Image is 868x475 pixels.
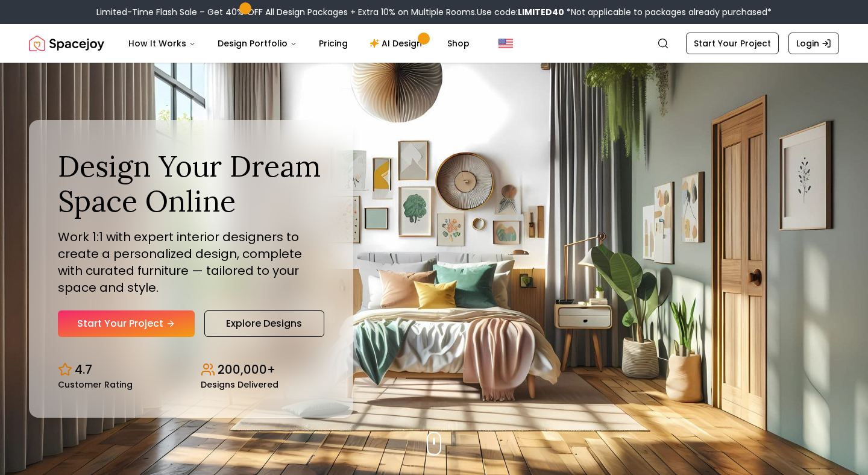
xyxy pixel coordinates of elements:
a: Pricing [309,31,357,55]
small: Designs Delivered [201,380,278,389]
a: AI Design [360,31,435,55]
img: Spacejoy Logo [29,31,104,55]
button: How It Works [119,31,206,55]
a: Login [788,33,839,54]
div: Limited-Time Flash Sale – Get 40% OFF All Design Packages + Extra 10% on Multiple Rooms. [96,6,772,18]
a: Shop [438,31,479,55]
a: Spacejoy [29,31,104,55]
p: 200,000+ [218,361,275,378]
nav: Global [29,24,839,63]
button: Design Portfolio [208,31,307,55]
a: Explore Designs [204,310,324,337]
span: Use code: [477,6,564,18]
a: Start Your Project [58,310,195,337]
h1: Design Your Dream Space Online [58,149,324,218]
div: Design stats [58,351,324,389]
p: Work 1:1 with expert interior designers to create a personalized design, complete with curated fu... [58,228,324,296]
nav: Main [119,31,479,55]
img: United States [498,36,513,51]
span: *Not applicable to packages already purchased* [564,6,772,18]
p: 4.7 [75,361,92,378]
b: LIMITED40 [518,6,564,18]
a: Start Your Project [686,33,779,54]
small: Customer Rating [58,380,133,389]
